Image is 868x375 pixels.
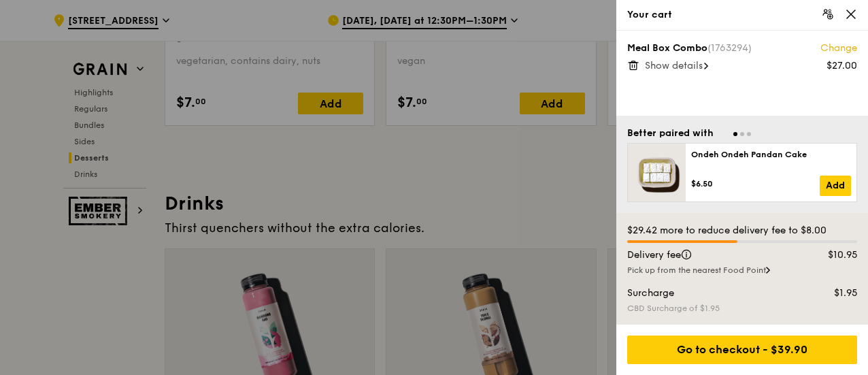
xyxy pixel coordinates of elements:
span: Show details [645,60,703,71]
div: $1.95 [804,287,866,300]
div: Go to checkout - $39.90 [627,336,857,364]
div: CBD Surcharge of $1.95 [627,303,857,314]
div: $10.95 [804,248,866,262]
span: Go to slide 3 [747,132,751,136]
div: Surcharge [619,287,804,300]
span: Go to slide 2 [740,132,744,136]
span: Go to slide 1 [733,132,737,136]
div: Ondeh Ondeh Pandan Cake [691,149,851,160]
div: Better paired with [627,127,714,140]
div: Pick up from the nearest Food Point [627,265,857,276]
div: $6.50 [691,178,820,189]
div: $29.42 more to reduce delivery fee to $8.00 [627,224,857,238]
div: Meal Box Combo [627,42,857,55]
span: (1763294) [707,42,752,54]
div: Delivery fee [619,248,804,262]
a: Change [820,42,857,55]
div: Your cart [627,8,857,22]
a: Add [820,176,851,196]
div: $27.00 [827,59,857,73]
